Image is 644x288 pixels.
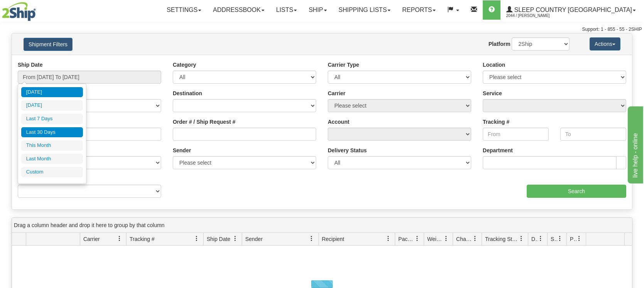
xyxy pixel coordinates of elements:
[328,61,359,69] label: Carrier Type
[328,147,367,154] label: Delivery Status
[411,232,424,245] a: Packages filter column settings
[113,232,126,245] a: Carrier filter column settings
[18,61,43,69] label: Ship Date
[328,89,346,97] label: Carrier
[245,235,263,243] span: Sender
[21,114,83,124] li: Last 7 Days
[483,118,509,126] label: Tracking #
[570,235,577,243] span: Pickup Status
[456,235,472,243] span: Charge
[21,127,83,138] li: Last 30 Days
[6,5,71,14] div: live help - online
[21,100,83,111] li: [DATE]
[483,128,549,141] input: From
[173,89,202,97] label: Destination
[531,235,538,243] span: Delivery Status
[2,26,642,33] div: Support: 1 - 855 - 55 - 2SHIP
[515,232,528,245] a: Tracking Status filter column settings
[483,61,505,69] label: Location
[469,232,482,245] a: Charge filter column settings
[626,104,643,183] iframe: chat widget
[270,0,303,20] a: Lists
[207,235,230,243] span: Ship Date
[21,154,83,164] li: Last Month
[83,235,100,243] span: Carrier
[190,232,203,245] a: Tracking # filter column settings
[501,0,642,20] a: Sleep Country [GEOGRAPHIC_DATA] 2044 / [PERSON_NAME]
[506,12,564,20] span: 2044 / [PERSON_NAME]
[483,147,513,154] label: Department
[12,218,632,233] div: grid grouping header
[489,40,511,48] label: Platform
[207,0,270,20] a: Addressbook
[21,87,83,98] li: [DATE]
[560,128,626,141] input: To
[305,232,319,245] a: Sender filter column settings
[2,2,36,21] img: logo2044.jpg
[534,232,547,245] a: Delivery Status filter column settings
[440,232,453,245] a: Weight filter column settings
[485,235,519,243] span: Tracking Status
[396,0,442,20] a: Reports
[322,235,344,243] span: Recipient
[483,89,502,97] label: Service
[573,232,586,245] a: Pickup Status filter column settings
[553,232,566,245] a: Shipment Issues filter column settings
[24,38,72,51] button: Shipment Filters
[398,235,415,243] span: Packages
[513,7,632,13] span: Sleep Country [GEOGRAPHIC_DATA]
[382,232,395,245] a: Recipient filter column settings
[328,118,349,126] label: Account
[130,235,155,243] span: Tracking #
[173,118,236,126] label: Order # / Ship Request #
[303,0,332,20] a: Ship
[21,167,83,177] li: Custom
[333,0,396,20] a: Shipping lists
[21,140,83,151] li: This Month
[527,185,626,198] input: Search
[427,235,443,243] span: Weight
[590,37,620,51] button: Actions
[173,147,191,154] label: Sender
[551,235,557,243] span: Shipment Issues
[173,61,196,69] label: Category
[229,232,242,245] a: Ship Date filter column settings
[161,0,207,20] a: Settings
